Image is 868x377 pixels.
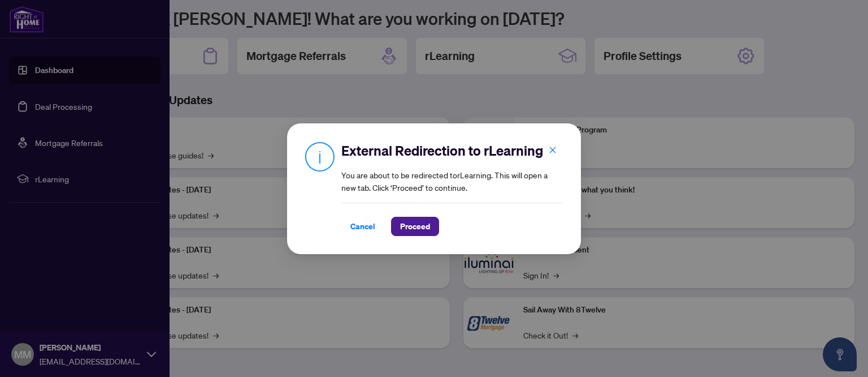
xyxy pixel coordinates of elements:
[350,217,375,235] span: Cancel
[305,142,335,172] img: Info Icon
[341,142,563,236] div: You are about to be redirected to rLearning . This will open a new tab. Click ‘Proceed’ to continue.
[341,217,384,236] button: Cancel
[400,217,430,235] span: Proceed
[341,142,563,160] h2: External Redirection to rLearning
[549,145,557,153] span: close
[391,217,439,236] button: Proceed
